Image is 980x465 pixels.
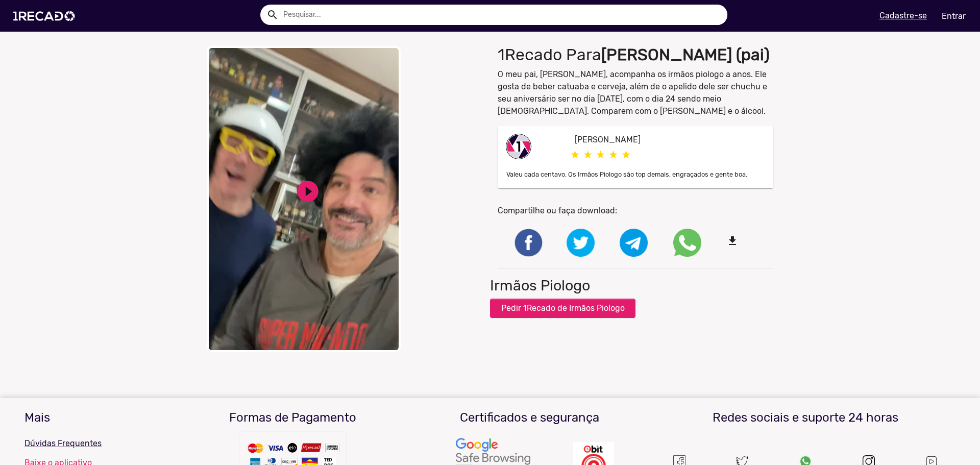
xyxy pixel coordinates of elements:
[498,45,773,64] h1: 1Recado Para
[24,437,167,450] p: Dúvidas Frequentes
[24,410,167,425] h3: Mais
[490,277,590,295] h2: Irmãos Piologo
[498,205,773,217] p: Compartilhe ou faça download:
[419,410,641,425] h3: Certificados e segurança
[673,237,701,247] i: Share on WhatsApp
[263,5,281,23] button: Example home icon
[207,46,401,352] video: Your browser does not support HTML5 video.
[513,237,544,247] i: Share on Facebook
[726,235,754,247] mat-icon: file_download
[498,68,773,117] p: O meu pai, [PERSON_NAME], acompanha os irmãos piologo a anos. Ele gosta de beber catuaba e cervej...
[601,45,770,64] b: [PERSON_NAME] (pai)
[506,134,531,159] img: share-1recado.png
[295,179,321,204] a: play_circle_filled
[276,5,727,25] input: Pesquisar...
[673,229,701,257] img: Compartilhe no whatsapp
[266,9,279,21] mat-icon: Example home icon
[879,11,927,20] u: Cadastre-se
[490,299,635,318] button: Pedir 1Recado de Irmãos Piologo
[506,170,747,178] small: Valeu cada centavo. Os Irmãos Piologo são top demais, engraçados e gente boa.
[513,227,544,258] img: Compartilhe no facebook
[567,237,595,247] i: Share on Twitter
[567,229,595,257] img: Compartilhe no twitter
[575,134,766,146] p: [PERSON_NAME]
[935,7,972,25] a: Entrar
[620,229,648,257] img: Compartilhe no telegram
[620,237,648,247] i: Share on Telegram
[182,410,404,425] h3: Formas de Pagamento
[655,410,955,425] h3: Redes sociais e suporte 24 horas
